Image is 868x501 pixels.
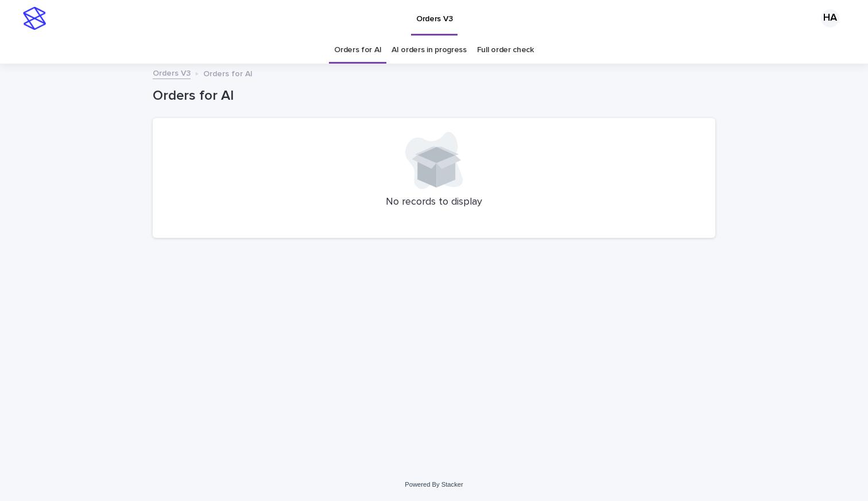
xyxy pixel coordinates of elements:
[166,196,702,209] p: No records to display
[203,66,253,79] p: Orders for AI
[392,37,467,64] a: AI orders in progress
[153,88,715,104] h1: Orders for AI
[153,66,191,79] a: Orders V3
[405,481,463,488] a: Powered By Stacker
[477,37,534,64] a: Full order check
[23,7,46,30] img: stacker-logo-s-only.png
[334,37,381,64] a: Orders for AI
[821,9,839,28] div: HA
